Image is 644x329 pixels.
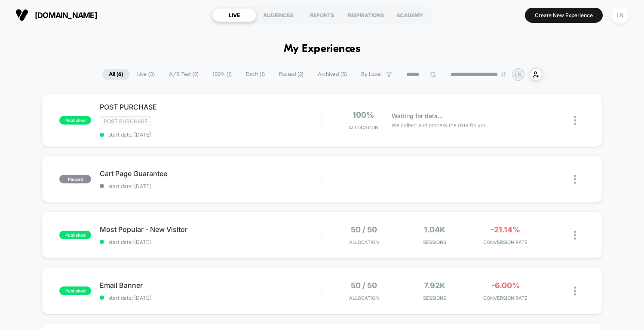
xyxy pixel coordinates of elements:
[59,231,91,239] span: published
[100,281,322,289] span: Email Banner
[392,111,443,121] span: Waiting for data...
[163,69,205,80] span: A/B Test ( 2 )
[361,71,382,78] span: By Label
[300,8,344,22] div: REPORTS
[100,295,322,301] span: start date: [DATE]
[59,286,91,295] span: published
[353,110,374,119] span: 100%
[574,175,576,184] img: close
[239,69,271,80] span: Draft ( 1 )
[424,281,445,290] span: 7.92k
[349,239,379,245] span: Allocation
[402,239,468,245] span: Sessions
[501,72,506,77] img: end
[102,69,129,80] span: All ( 6 )
[35,11,97,20] span: [DOMAIN_NAME]
[424,225,445,234] span: 1.04k
[525,8,603,23] button: Create New Experience
[402,295,468,301] span: Sessions
[349,125,378,131] span: Allocation
[256,8,300,22] div: AUDIENCES
[212,8,256,22] div: LIVE
[100,239,322,245] span: start date: [DATE]
[100,116,151,126] span: Post Purchase
[100,183,322,189] span: start date: [DATE]
[574,116,576,125] img: close
[59,116,91,125] span: published
[311,69,353,80] span: Archived ( 5 )
[15,9,28,21] img: Visually logo
[472,295,539,301] span: CONVERSION RATE
[100,131,322,138] span: start date: [DATE]
[392,121,487,129] span: We collect and process the data for you
[131,69,161,80] span: Live ( 3 )
[491,225,520,234] span: -21.14%
[472,239,539,245] span: CONVERSION RATE
[351,281,377,290] span: 50 / 50
[100,169,322,178] span: Cart Page Guarantee
[349,295,379,301] span: Allocation
[388,8,432,22] div: ACADEMY
[351,225,377,234] span: 50 / 50
[59,175,91,183] span: paused
[515,71,521,78] p: LN
[491,281,520,290] span: -6.00%
[100,225,322,234] span: Most Popular - New Visitor
[13,8,100,22] button: [DOMAIN_NAME]
[574,231,576,240] img: close
[206,69,238,80] span: 100% ( 1 )
[609,6,631,24] button: LN
[284,43,361,55] h1: My Experiences
[100,103,322,111] span: POST PURCHASE
[612,7,629,24] div: LN
[574,286,576,295] img: close
[273,69,310,80] span: Paused ( 2 )
[344,8,388,22] div: INSPIRATIONS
